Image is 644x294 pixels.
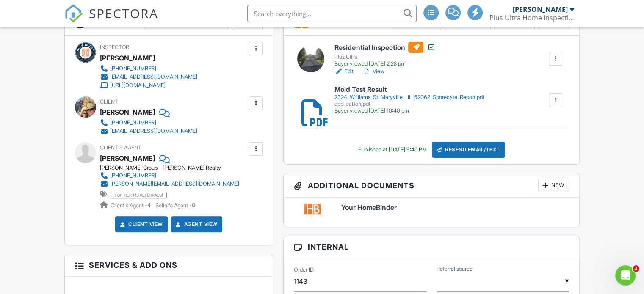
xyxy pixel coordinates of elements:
h6: Mold Test Result [334,86,484,93]
a: [PERSON_NAME] [100,152,155,165]
span: Client's Agent [100,144,141,151]
div: [PERSON_NAME][EMAIL_ADDRESS][DOMAIN_NAME] [110,181,239,187]
span: Client [100,99,118,105]
a: Mold Test Result 2324_Williams_St_Maryville__IL_62062_Sporecyte_Report.pdf application/pdf Buyer ... [334,86,484,114]
a: Agent View [174,220,218,228]
a: Client View [118,220,163,228]
a: SPECTORA [64,11,158,29]
strong: 0 [192,202,195,209]
div: Published at [DATE] 9:45 PM [358,146,427,153]
div: [URL][DOMAIN_NAME] [110,82,166,89]
a: [EMAIL_ADDRESS][DOMAIN_NAME] [100,73,197,81]
a: Your HomeBinder [341,204,569,212]
a: [PHONE_NUMBER] [100,64,197,73]
input: Search everything... [247,5,417,22]
label: Order ID [294,266,314,273]
a: View [362,67,384,76]
h3: Services & Add ons [65,254,273,276]
img: The Best Home Inspection Software - Spectora [64,4,83,23]
span: Seller's Agent - [155,202,195,209]
img: homebinder-01ee79ab6597d7457983ebac235b49a047b0a9616a008fb4a345000b08f3b69e.png [304,204,321,214]
div: New [538,179,569,192]
iframe: Intercom live chat [615,265,636,286]
span: Client's Agent - [111,202,152,209]
h3: Additional Documents [284,173,579,198]
div: Buyer viewed [DATE] 2:28 pm [334,60,435,67]
a: [PERSON_NAME][EMAIL_ADDRESS][DOMAIN_NAME] [100,180,239,188]
div: application/pdf [334,101,484,107]
h3: Internal [284,236,579,258]
strong: 4 [147,202,151,209]
span: 2 [633,265,639,272]
a: [PHONE_NUMBER] [100,118,197,127]
a: [PHONE_NUMBER] [100,171,239,180]
span: top tier 1 (3 referrals) [111,192,167,198]
div: [PERSON_NAME] Group - [PERSON_NAME] Realty [100,165,246,171]
div: [EMAIL_ADDRESS][DOMAIN_NAME] [110,128,197,135]
div: Resend Email/Text [432,142,505,158]
a: Residential Inspection Plus Ultra Buyer viewed [DATE] 2:28 pm [334,42,435,67]
label: Referral source [437,265,473,273]
div: Plus Ultra Home Inspections LLC [489,14,574,22]
span: Inspector [100,44,129,50]
h6: Residential Inspection [334,42,435,53]
a: [URL][DOMAIN_NAME] [100,81,197,90]
span: SPECTORA [89,4,158,22]
div: [PHONE_NUMBER] [110,119,156,126]
a: [EMAIL_ADDRESS][DOMAIN_NAME] [100,127,197,135]
div: [PERSON_NAME] [100,52,155,64]
div: [PERSON_NAME] [513,5,568,14]
a: Edit [334,67,354,76]
div: [PHONE_NUMBER] [110,65,156,72]
div: [PHONE_NUMBER] [110,172,156,179]
div: Plus Ultra [334,54,435,60]
div: 2324_Williams_St_Maryville__IL_62062_Sporecyte_Report.pdf [334,94,484,101]
div: Buyer viewed [DATE] 10:40 pm [334,107,484,114]
div: [PERSON_NAME] [100,106,155,118]
div: [EMAIL_ADDRESS][DOMAIN_NAME] [110,74,197,80]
